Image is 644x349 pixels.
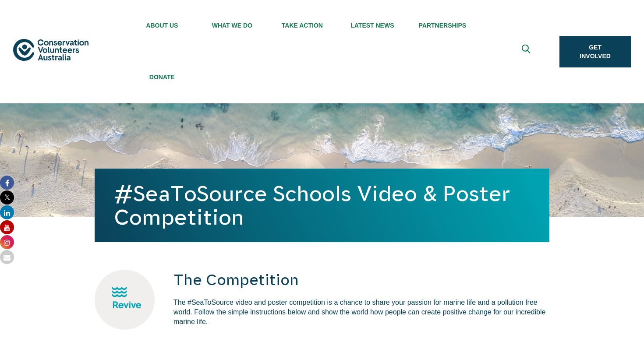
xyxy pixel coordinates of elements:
[13,39,88,61] img: logo.svg
[517,41,538,62] button: Expand search box Close search box
[197,22,267,29] span: What We Do
[173,270,549,291] h2: The Competition
[407,22,478,29] span: Partnerships
[95,270,155,330] img: Revive
[559,36,631,67] a: Get Involved
[127,22,197,29] span: About Us
[127,74,197,81] span: Donate
[114,182,530,229] h1: #SeaToSource Schools Video & Poster Competition
[522,45,533,59] span: Expand search box
[337,22,407,29] span: Latest News
[267,22,337,29] span: Take Action
[173,298,549,327] p: The #SeaToSource video and poster competition is a chance to share your passion for marine life a...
